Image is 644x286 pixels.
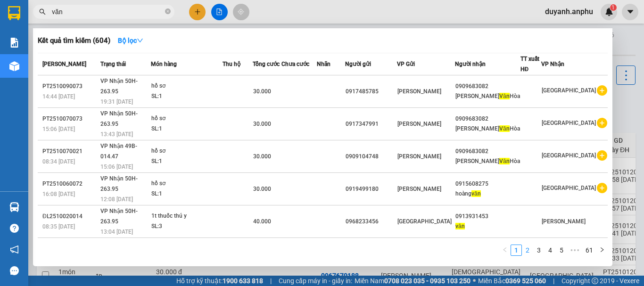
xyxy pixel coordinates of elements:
[42,179,98,189] div: PT2510060072
[100,196,133,203] span: 12:08 [DATE]
[542,152,596,159] span: [GEOGRAPHIC_DATA]
[542,185,596,191] span: [GEOGRAPHIC_DATA]
[9,61,19,71] img: warehouse-icon
[137,37,143,44] span: down
[455,212,520,221] div: 0913931453
[397,218,452,225] span: [GEOGRAPHIC_DATA]
[151,156,222,167] div: SL: 1
[151,146,222,156] div: hồ sơ
[100,143,137,160] span: VP Nhận 49B-014.47
[42,147,98,156] div: PT2510070021
[499,93,510,99] span: Văn
[455,91,520,101] div: [PERSON_NAME] Hòa
[42,114,98,124] div: PT2510070073
[253,61,280,67] span: Tổng cước
[42,82,98,91] div: PT2510090073
[499,245,511,256] button: left
[151,91,222,102] div: SL: 1
[599,247,605,253] span: right
[502,247,508,253] span: left
[151,81,222,91] div: hồ sơ
[511,245,521,255] a: 1
[499,245,511,256] li: Previous Page
[534,245,544,255] a: 3
[541,61,564,67] span: VP Nhận
[165,8,171,16] span: close-circle
[455,189,520,199] div: hoàng
[397,186,441,192] span: [PERSON_NAME]
[520,56,539,73] span: TT xuất HĐ
[10,245,19,254] span: notification
[583,245,596,255] a: 61
[545,245,555,255] a: 4
[10,266,19,275] span: message
[567,245,582,256] li: Next 5 Pages
[346,184,396,194] div: 0919499180
[42,126,75,132] span: 15:06 [DATE]
[42,223,75,230] span: 08:35 [DATE]
[455,156,520,166] div: [PERSON_NAME] Hòa
[100,98,133,105] span: 19:31 [DATE]
[597,183,607,193] span: plus-circle
[42,191,75,197] span: 16:08 [DATE]
[42,93,75,100] span: 14:44 [DATE]
[42,158,75,165] span: 08:34 [DATE]
[397,121,441,127] span: [PERSON_NAME]
[567,245,582,256] span: •••
[281,61,309,67] span: Chưa cước
[151,124,222,134] div: SL: 1
[253,153,271,160] span: 30.000
[100,131,133,138] span: 13:43 [DATE]
[253,186,271,192] span: 30.000
[38,36,110,46] h3: Kết quả tìm kiếm ( 604 )
[471,190,481,197] span: văn
[100,208,138,225] span: VP Nhận 50H-263.95
[455,124,520,134] div: [PERSON_NAME] Hòa
[165,8,171,14] span: close-circle
[151,61,177,67] span: Món hàng
[533,245,545,256] li: 3
[346,152,396,162] div: 0909104748
[151,179,222,189] div: hồ sơ
[253,88,271,95] span: 30.000
[346,217,396,227] div: 0968233456
[556,245,567,255] a: 5
[223,61,240,67] span: Thu hộ
[118,37,143,44] strong: Bộ lọc
[9,38,19,48] img: solution-icon
[542,87,596,94] span: [GEOGRAPHIC_DATA]
[455,114,520,124] div: 0909683082
[100,110,138,127] span: VP Nhận 50H-263.95
[100,175,138,192] span: VP Nhận 50H-263.95
[597,150,607,161] span: plus-circle
[42,61,86,67] span: [PERSON_NAME]
[596,245,608,256] li: Next Page
[455,82,520,91] div: 0909683082
[346,87,396,97] div: 0917485785
[397,153,441,160] span: [PERSON_NAME]
[455,61,486,67] span: Người nhận
[397,88,441,95] span: [PERSON_NAME]
[42,212,98,221] div: ĐL2510020014
[151,221,222,232] div: SL: 3
[151,189,222,199] div: SL: 1
[151,114,222,124] div: hồ sơ
[597,85,607,96] span: plus-circle
[100,163,133,170] span: 15:06 [DATE]
[542,218,586,225] span: [PERSON_NAME]
[397,61,415,67] span: VP Gửi
[345,61,371,67] span: Người gửi
[522,245,533,256] li: 2
[596,245,608,256] button: right
[39,8,46,15] span: search
[455,179,520,189] div: 0915608275
[52,7,163,17] input: Tìm tên, số ĐT hoặc mã đơn
[542,120,596,126] span: [GEOGRAPHIC_DATA]
[511,245,522,256] li: 1
[455,223,465,229] span: văn
[10,224,19,233] span: question-circle
[253,121,271,127] span: 30.000
[110,33,151,48] button: Bộ lọcdown
[151,211,222,221] div: 1t thuốc thú y
[455,147,520,156] div: 0909683082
